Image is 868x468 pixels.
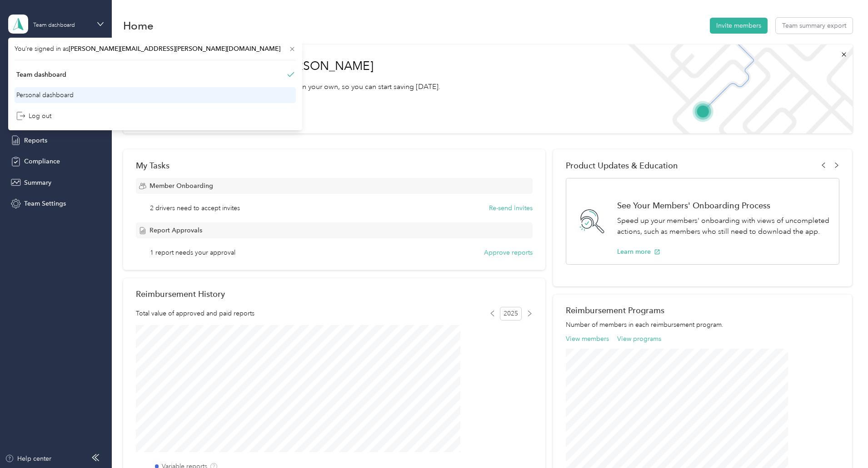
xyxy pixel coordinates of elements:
[150,203,240,213] span: 2 drivers need to accept invites
[16,70,66,79] div: Team dashboard
[617,215,829,237] p: Speed up your members' onboarding with views of uncompleted actions, such as members who still ne...
[136,309,254,318] span: Total value of approved and paid reports
[817,417,868,468] iframe: Everlance-gr Chat Button Frame
[16,90,74,100] div: Personal dashboard
[710,18,768,34] button: Invite members
[24,157,60,166] span: Compliance
[5,454,51,463] button: Help center
[69,45,280,53] span: [PERSON_NAME][EMAIL_ADDRESS][PERSON_NAME][DOMAIN_NAME]
[484,248,533,257] button: Approve reports
[617,334,661,344] button: View programs
[24,136,47,145] span: Reports
[617,247,660,256] button: Learn more
[15,44,296,54] span: You’re signed in as
[150,181,213,191] span: Member Onboarding
[24,199,66,208] span: Team Settings
[150,248,235,257] span: 1 report needs your approval
[776,18,853,34] button: Team summary export
[489,203,533,213] button: Re-send invites
[136,289,225,299] h2: Reimbursement History
[619,44,852,133] img: Welcome to everlance
[123,21,154,30] h1: Home
[136,161,533,170] div: My Tasks
[566,320,839,330] p: Number of members in each reimbursement program.
[16,111,51,121] div: Log out
[566,161,678,170] span: Product Updates & Education
[566,305,839,315] h2: Reimbursement Programs
[500,307,522,320] span: 2025
[24,178,51,187] span: Summary
[150,226,202,235] span: Report Approvals
[566,334,609,344] button: View members
[33,23,75,28] div: Team dashboard
[617,201,829,210] h1: See Your Members' Onboarding Process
